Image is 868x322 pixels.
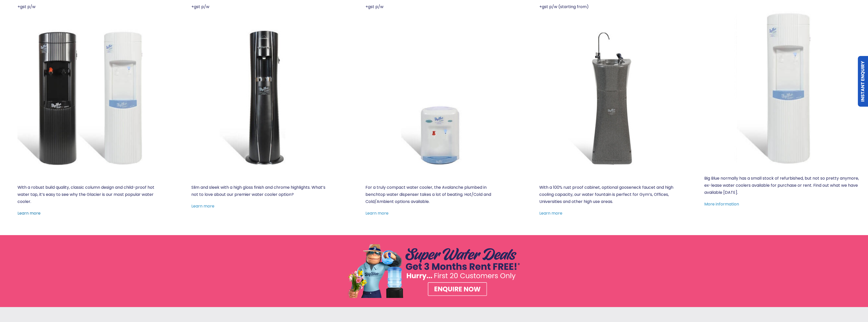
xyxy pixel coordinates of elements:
p: For a truly compact water cooler, the Avalanche plumbed in benchtop water dispenser takes a lot o... [365,184,503,205]
a: Fountain [539,29,677,166]
p: +gst p/w (starting from) [539,3,677,10]
a: More information [704,201,739,207]
p: +gst p/w [17,3,155,10]
iframe: Chatbot [835,289,861,315]
a: Instant Enquiry [858,56,868,107]
a: SUPER SPRING DEAL – Plumbed In [347,244,522,298]
p: With a robust build quality, classic column design and child-proof hot water tap, it’s easy to se... [17,184,155,205]
p: +gst p/w [365,3,503,10]
p: With a 100% rust proof cabinet, optional gooseneck faucet and high cooling capacity, our water fo... [539,184,677,205]
a: Refurbished [704,10,860,166]
a: Learn more [191,203,214,209]
a: Avalanche [365,29,503,166]
a: Glacier White or Black [17,29,155,166]
a: Learn more [365,210,389,216]
a: Learn more [539,210,562,216]
p: Slim and sleek with a high gloss finish and chrome highlights. What’s not to love about our premi... [191,184,329,198]
a: Learn more [17,210,41,216]
a: Everest Elite [191,29,329,166]
p: +gst p/w [191,3,329,10]
p: Big Blue normally has a small stock of refurbished, but not so pretty anymore, ex-lease water coo... [704,175,860,196]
